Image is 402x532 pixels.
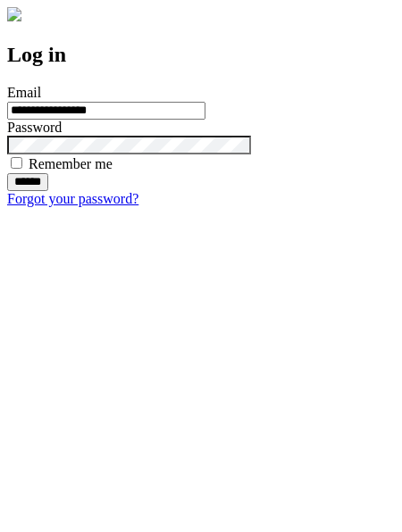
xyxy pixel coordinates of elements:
[7,43,395,67] h2: Log in
[7,7,21,21] img: logo-4e3dc11c47720685a147b03b5a06dd966a58ff35d612b21f08c02c0306f2b779.png
[7,85,41,100] label: Email
[7,191,138,206] a: Forgot your password?
[29,156,113,171] label: Remember me
[7,120,62,135] label: Password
